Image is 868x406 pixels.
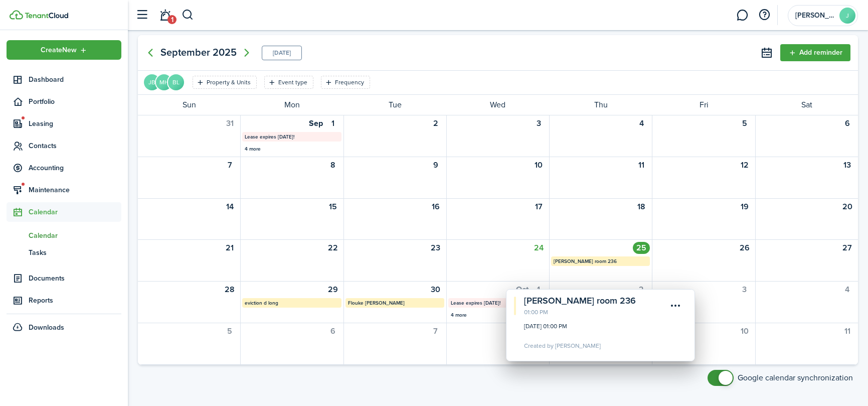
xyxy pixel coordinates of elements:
[524,308,667,317] calendar-event-date: 01:00 PM
[780,44,850,61] button: Add reminder
[839,284,856,296] div: Saturday, October 4, 2025
[160,44,237,61] mbsc-button: September2025
[324,117,341,129] div: Monday, September 1, 2025
[448,298,547,308] mbsc-calendar-label: Lease expires [DATE]!
[733,3,752,28] a: Messaging
[427,159,444,171] div: Tuesday, September 9, 2025
[132,6,151,25] button: Open sidebar
[667,297,684,314] button: Open menu
[451,311,545,319] div: 4 more
[652,95,755,115] div: Fri
[530,201,547,213] div: Wednesday, September 17, 2025
[264,76,313,89] filter-tag: Open filter
[29,230,121,241] span: Calendar
[242,132,341,142] mbsc-calendar-label: Lease expires [DATE]!
[7,291,121,310] a: Reports
[321,76,370,89] filter-tag: Open filter
[633,242,650,254] div: Thursday, September 25, 2025
[756,7,773,24] button: Open resource center
[524,294,667,308] calendar-event-title: [PERSON_NAME] room 236
[736,242,753,254] div: Friday, September 26, 2025
[160,44,210,61] span: September
[29,322,64,333] span: Downloads
[29,163,121,173] span: Accounting
[7,244,121,261] a: Tasks
[324,201,341,213] div: Monday, September 15, 2025
[221,201,238,213] div: Sunday, September 14, 2025
[262,46,302,60] mbsc-calendar-today: Today
[795,12,835,19] span: Joe
[137,95,240,115] div: Sun
[736,201,753,213] div: Friday, September 19, 2025
[29,118,121,129] span: Leasing
[633,201,650,213] div: Thursday, September 18, 2025
[29,96,121,107] span: Portfolio
[839,8,855,24] avatar-text: J
[633,159,650,171] div: Thursday, September 11, 2025
[29,141,121,151] span: Contacts
[182,7,194,24] button: Search
[29,273,121,284] span: Documents
[237,43,257,63] mbsc-button: Next page
[278,78,307,87] filter-tag-label: Event type
[167,15,177,24] span: 1
[324,284,341,296] div: Monday, September 29, 2025
[207,78,251,87] filter-tag-label: Property & Units
[839,325,856,337] div: Saturday, October 11, 2025
[343,95,446,115] div: Tue
[213,44,237,61] span: 2025
[736,159,753,171] div: Friday, September 12, 2025
[221,325,238,337] div: Sunday, October 5, 2025
[839,117,856,129] div: Saturday, September 6, 2025
[736,284,753,296] div: Friday, October 3, 2025
[29,185,121,195] span: Maintenance
[736,117,753,129] div: Friday, September 5, 2025
[530,117,547,129] div: Wednesday, September 3, 2025
[245,145,338,153] div: 4 more
[221,284,238,296] div: Sunday, September 28, 2025
[25,13,68,19] img: TenantCloud
[755,95,858,115] div: Sat
[273,46,291,60] mbsc-button: [DATE]
[156,74,172,90] avatar-text: MH
[240,95,343,115] div: Mon
[29,207,121,217] span: Calendar
[427,242,444,254] div: Tuesday, September 23, 2025
[140,43,160,63] mbsc-button: Previous page
[839,201,856,213] div: Saturday, September 20, 2025
[427,201,444,213] div: Tuesday, September 16, 2025
[530,284,547,296] div: Wednesday, October 1, 2025
[168,74,184,90] avatar-text: BL
[524,341,677,351] calendar-event-author: Created by [PERSON_NAME]
[7,227,121,244] a: Calendar
[7,40,121,60] button: Open menu
[193,76,257,89] filter-tag: Open filter
[29,295,121,306] span: Reports
[29,74,121,85] span: Dashboard
[324,159,341,171] div: Monday, September 8, 2025
[144,74,160,90] avatar-text: JB
[633,284,650,296] div: Thursday, October 2, 2025
[29,247,121,258] span: Tasks
[324,325,341,337] div: Monday, October 6, 2025
[839,242,856,254] div: Saturday, September 27, 2025
[530,242,547,254] div: Today, Wednesday, September 24, 2025
[551,256,650,266] mbsc-calendar-label: [PERSON_NAME] room 236
[736,325,753,337] div: Friday, October 10, 2025
[242,298,341,308] mbsc-calendar-label: eviction d long
[324,242,341,254] div: Monday, September 22, 2025
[524,322,677,331] time: [DATE] 01:00 PM
[427,325,444,337] div: Tuesday, October 7, 2025
[221,242,238,254] div: Sunday, September 21, 2025
[10,10,23,20] img: TenantCloud
[221,159,238,171] div: Sunday, September 7, 2025
[427,117,444,129] div: Tuesday, September 2, 2025
[446,95,549,115] div: Wed
[549,95,652,115] div: Thu
[633,117,650,129] div: Thursday, September 4, 2025
[335,78,364,87] filter-tag-label: Frequency
[524,294,667,317] div: [PERSON_NAME] room 23601:00 PM
[839,159,856,171] div: Saturday, September 13, 2025
[427,284,444,296] div: Tuesday, September 30, 2025
[516,284,529,296] div: Oct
